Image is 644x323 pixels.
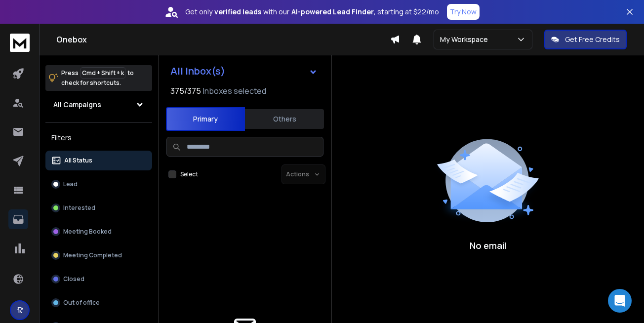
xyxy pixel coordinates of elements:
[440,35,492,44] p: My Workspace
[63,275,84,283] p: Closed
[45,151,152,170] button: All Status
[63,204,95,212] p: Interested
[63,299,100,307] p: Out of office
[203,85,266,97] h3: Inboxes selected
[45,293,152,313] button: Out of office
[45,174,152,194] button: Lead
[61,68,134,88] p: Press to check for shortcuts.
[166,107,245,131] button: Primary
[53,100,101,110] h1: All Campaigns
[470,239,506,252] p: No email
[450,7,477,17] p: Try Now
[544,30,627,49] button: Get Free Credits
[245,108,324,130] button: Others
[45,131,152,145] h3: Filters
[162,61,325,81] button: All Inbox(s)
[185,7,439,17] p: Get only with our starting at $22/mo
[608,289,632,313] div: Open Intercom Messenger
[63,251,122,259] p: Meeting Completed
[447,4,480,20] button: Try Now
[45,198,152,218] button: Interested
[64,157,92,164] p: All Status
[63,228,112,236] p: Meeting Booked
[291,7,375,17] strong: AI-powered Lead Finder,
[10,34,30,52] img: logo
[56,34,390,45] h1: Onebox
[80,67,125,79] span: Cmd + Shift + k
[170,66,225,76] h1: All Inbox(s)
[45,95,152,115] button: All Campaigns
[45,245,152,265] button: Meeting Completed
[565,35,620,44] p: Get Free Credits
[63,180,78,188] p: Lead
[45,222,152,242] button: Meeting Booked
[170,85,201,97] span: 375 / 375
[214,7,261,17] strong: verified leads
[45,269,152,289] button: Closed
[180,170,198,178] label: Select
